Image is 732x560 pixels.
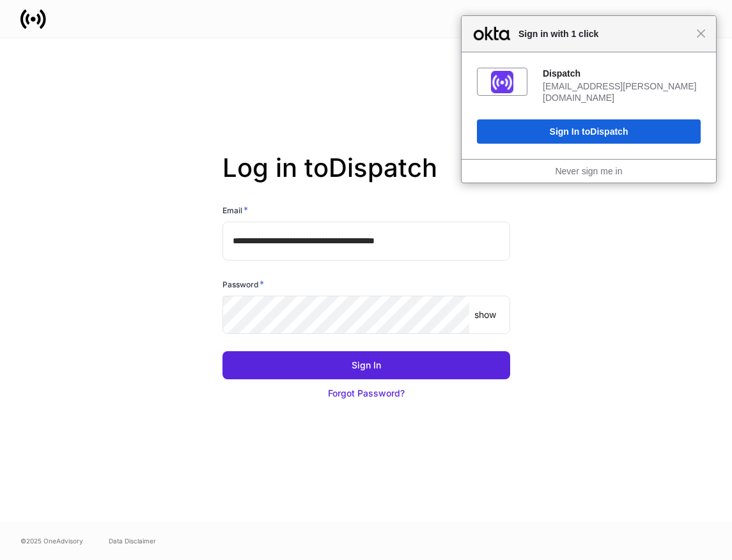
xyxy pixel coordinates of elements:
[696,29,706,38] span: Close
[222,153,510,204] h2: Log in to Dispatch
[222,278,264,291] h6: Password
[20,536,83,546] span: © 2025 OneAdvisory
[109,536,156,546] a: Data Disclaimer
[352,359,381,372] div: Sign In
[222,379,510,407] button: Forgot Password?
[328,387,405,400] div: Forgot Password?
[222,351,510,379] button: Sign In
[491,71,513,93] img: fs01jxrofoggULhDH358
[474,308,496,321] p: show
[590,126,628,137] span: Dispatch
[543,68,701,79] div: Dispatch
[543,80,701,103] div: [EMAIL_ADDRESS][PERSON_NAME][DOMAIN_NAME]
[222,204,248,216] h6: Email
[555,166,622,176] a: Never sign me in
[477,119,701,144] button: Sign In toDispatch
[512,26,696,42] span: Sign in with 1 click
